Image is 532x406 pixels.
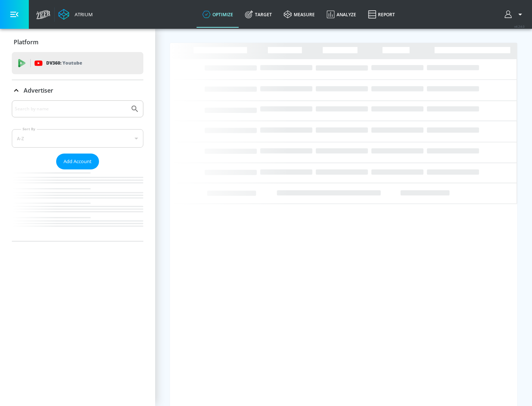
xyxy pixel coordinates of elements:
[46,59,82,67] p: DV360:
[239,1,278,28] a: Target
[12,52,143,74] div: DV360: Youtube
[514,24,525,28] span: v 4.24.0
[12,169,143,241] nav: list of Advertiser
[24,86,53,94] p: Advertiser
[72,11,93,18] div: Atrium
[21,127,37,131] label: Sort By
[15,104,127,114] input: Search by name
[362,1,401,28] a: Report
[56,154,99,169] button: Add Account
[12,100,143,241] div: Advertiser
[197,1,239,28] a: optimize
[64,157,92,166] span: Add Account
[12,129,143,148] div: A-Z
[14,38,38,46] p: Platform
[278,1,321,28] a: measure
[58,9,93,20] a: Atrium
[321,1,362,28] a: Analyze
[12,32,143,52] div: Platform
[62,59,82,67] p: Youtube
[12,80,143,101] div: Advertiser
